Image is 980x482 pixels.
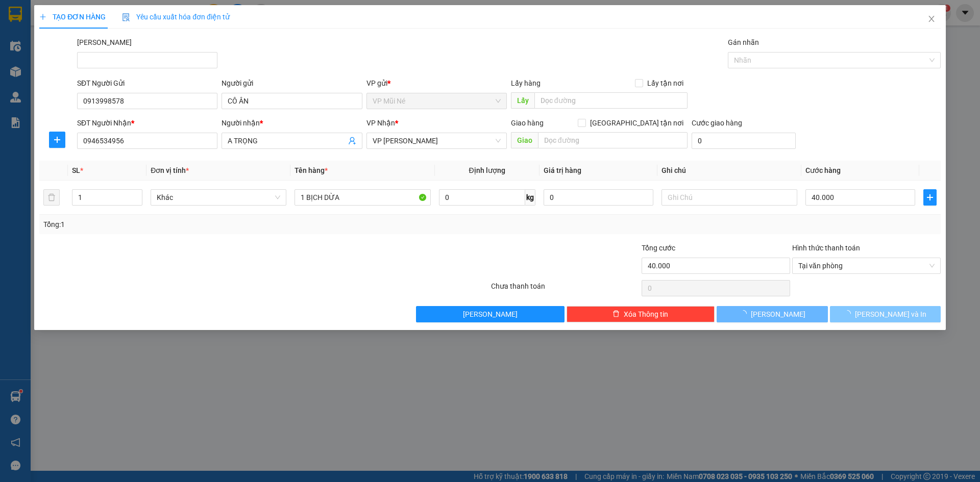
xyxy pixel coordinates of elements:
div: Người nhận [222,117,362,129]
label: Gán nhãn [728,38,759,46]
div: SĐT Người Nhận [77,117,217,129]
span: Tên hàng [295,166,328,174]
span: VP Mũi Né [373,93,501,109]
label: Mã ĐH [77,38,132,46]
div: SĐT Người Gửi [77,78,217,89]
input: Ghi Chú [661,189,797,206]
input: 0 [544,189,653,206]
span: Giao [511,132,538,148]
span: plus [924,193,936,201]
span: Đơn vị tính [151,166,189,174]
span: user-add [348,137,356,145]
span: VP Phạm Ngũ Lão [373,133,501,148]
span: Tại văn phòng [798,258,935,273]
span: Cước hàng [805,166,841,174]
input: VD: Bàn, Ghế [295,189,430,206]
span: Tổng cước [642,244,675,252]
span: Giá trị hàng [544,166,581,174]
input: Dọc đường [538,132,688,148]
button: delete [43,189,60,206]
span: TẠO ĐƠN HÀNG [39,13,106,21]
button: Close [917,5,946,34]
button: plus [49,132,65,148]
span: Khác [157,190,280,205]
div: VP gửi [366,78,507,89]
span: Lấy [511,92,534,109]
span: [GEOGRAPHIC_DATA] tận nơi [586,117,688,129]
div: Chưa thanh toán [490,281,641,298]
button: [PERSON_NAME] [717,306,827,322]
img: icon [122,13,130,21]
button: [PERSON_NAME] và In [830,306,941,322]
button: deleteXóa Thông tin [567,306,715,322]
span: Lấy tận nơi [643,78,688,89]
span: plus [39,13,46,20]
span: close [927,15,936,23]
span: Yêu cầu xuất hóa đơn điện tử [122,13,230,21]
button: [PERSON_NAME] [416,306,565,322]
input: Cước giao hàng [692,133,796,149]
span: Định lượng [469,166,505,174]
span: SL [72,166,80,174]
label: Hình thức thanh toán [792,244,860,252]
span: Xóa Thông tin [624,309,668,320]
span: VP Nhận [366,119,395,127]
span: [PERSON_NAME] [463,309,518,320]
input: Dọc đường [534,92,688,109]
span: loading [740,310,751,317]
span: kg [525,189,535,206]
button: plus [923,189,937,206]
th: Ghi chú [657,161,801,181]
div: Tổng: 1 [43,219,378,230]
span: [PERSON_NAME] [751,309,805,320]
span: [PERSON_NAME] và In [855,309,926,320]
span: plus [50,136,65,144]
span: delete [612,310,620,318]
label: Cước giao hàng [692,119,742,127]
input: Mã ĐH [77,52,217,68]
span: loading [844,310,855,317]
span: Giao hàng [511,119,544,127]
div: Người gửi [222,78,362,89]
span: Lấy hàng [511,79,541,87]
